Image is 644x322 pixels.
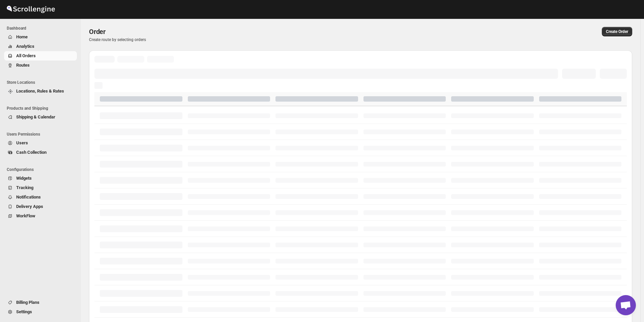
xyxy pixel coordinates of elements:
[4,32,77,42] button: Home
[4,42,77,51] button: Analytics
[606,29,628,34] span: Create Order
[16,114,55,119] span: Shipping & Calendar
[16,204,43,209] span: Delivery Apps
[4,51,77,61] button: All Orders
[89,37,370,42] p: Create route by selecting orders
[4,211,77,221] button: WorkFlow
[16,213,35,218] span: WorkFlow
[16,63,30,68] span: Routes
[7,80,78,85] span: Store Locations
[4,112,77,122] button: Shipping & Calendar
[4,192,77,202] button: Notifications
[16,150,47,155] span: Cash Collection
[16,44,34,49] span: Analytics
[4,183,77,192] button: Tracking
[616,295,636,315] div: Open chat
[4,202,77,211] button: Delivery Apps
[602,27,632,36] button: Create custom order
[89,28,106,36] span: Order
[4,174,77,183] button: Widgets
[4,298,77,307] button: Billing Plans
[16,53,36,58] span: All Orders
[7,167,78,172] span: Configurations
[16,300,39,305] span: Billing Plans
[4,61,77,70] button: Routes
[16,140,28,145] span: Users
[16,185,33,190] span: Tracking
[16,194,41,200] span: Notifications
[7,106,78,111] span: Products and Shipping
[7,132,78,137] span: Users Permissions
[4,148,77,157] button: Cash Collection
[7,26,78,31] span: Dashboard
[16,176,32,181] span: Widgets
[4,307,77,317] button: Settings
[4,86,77,96] button: Locations, Rules & Rates
[16,34,28,39] span: Home
[16,309,32,314] span: Settings
[4,138,77,148] button: Users
[16,88,64,94] span: Locations, Rules & Rates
